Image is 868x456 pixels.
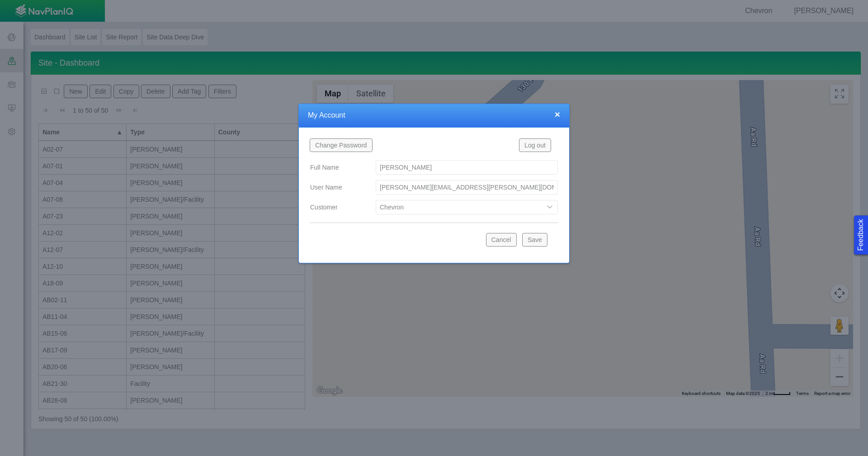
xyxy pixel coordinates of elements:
button: Change Password [310,138,373,152]
label: Full Name [303,159,368,176]
button: Log out [519,138,551,152]
button: Save [522,233,547,247]
button: close [555,109,560,119]
label: Customer [303,199,368,215]
h4: My Account [308,111,560,120]
label: User Name [303,179,368,195]
button: Cancel [486,233,517,247]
